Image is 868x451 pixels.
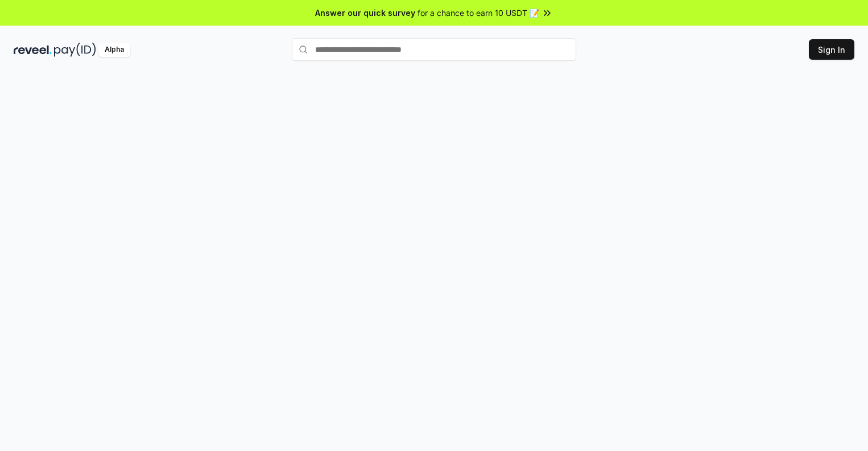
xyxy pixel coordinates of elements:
[809,39,854,60] button: Sign In
[418,7,539,19] span: for a chance to earn 10 USDT 📝
[54,43,96,57] img: pay_id
[315,7,415,19] span: Answer our quick survey
[14,43,52,57] img: reveel_dark
[98,43,130,57] div: Alpha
